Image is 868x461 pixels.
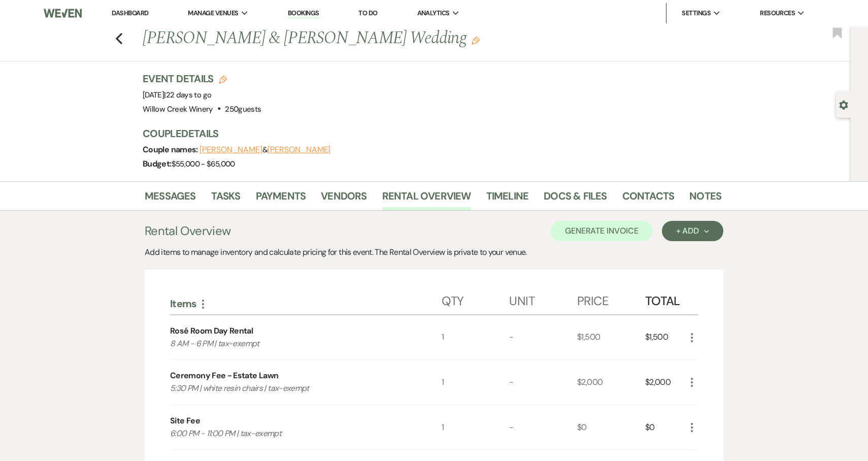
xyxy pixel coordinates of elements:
[662,221,723,241] button: + Add
[170,325,253,337] div: Rosé Room Day Rental
[225,104,261,114] span: 250 guests
[143,90,211,100] span: [DATE]
[442,360,510,405] div: 1
[170,370,278,382] div: Ceremony Fee - Estate Lawn
[199,145,330,155] span: &
[382,188,471,210] a: Rental Overview
[509,315,577,360] div: -
[509,284,577,314] div: Unit
[143,158,172,169] span: Budget:
[645,284,686,314] div: Total
[577,315,645,360] div: $1,500
[170,382,414,395] p: 5:30 PM | white resin chairs | tax-exempt
[164,90,211,100] span: |
[682,8,711,18] span: Settings
[170,415,200,427] div: Site Fee
[145,188,196,210] a: Messages
[143,72,261,86] h3: Event Details
[676,227,709,235] div: + Add
[472,36,480,45] button: Edit
[577,360,645,405] div: $2,000
[44,3,82,24] img: Weven Logo
[839,100,848,109] button: Open lead details
[486,188,529,210] a: Timeline
[442,405,510,450] div: 1
[211,188,241,210] a: Tasks
[143,104,213,114] span: Willow Creek Winery
[166,90,212,100] span: 22 days to go
[145,246,723,258] div: Add items to manage inventory and calculate pricing for this event. The Rental Overview is privat...
[551,221,653,241] button: Generate Invoice
[143,26,597,51] h1: [PERSON_NAME] & [PERSON_NAME] Wedding
[645,360,686,405] div: $2,000
[417,8,450,18] span: Analytics
[689,188,721,210] a: Notes
[170,427,414,440] p: 6:00 PM - 11:00 PM | tax-exempt
[145,222,230,240] h3: Rental Overview
[442,284,510,314] div: Qty
[143,126,711,141] h3: Couple Details
[321,188,366,210] a: Vendors
[256,188,306,210] a: Payments
[645,315,686,360] div: $1,500
[358,9,377,17] a: To Do
[188,8,238,18] span: Manage Venues
[760,8,795,18] span: Resources
[577,405,645,450] div: $0
[268,146,330,154] button: [PERSON_NAME]
[509,360,577,405] div: -
[170,297,442,310] div: Items
[112,9,148,17] a: Dashboard
[172,159,235,169] span: $55,000 - $65,000
[645,405,686,450] div: $0
[622,188,675,210] a: Contacts
[509,405,577,450] div: -
[577,284,645,314] div: Price
[199,146,262,154] button: [PERSON_NAME]
[442,315,510,360] div: 1
[143,144,199,155] span: Couple names:
[544,188,607,210] a: Docs & Files
[170,337,414,350] p: 8 AM - 6 PM | tax-exempt
[288,9,319,18] a: Bookings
